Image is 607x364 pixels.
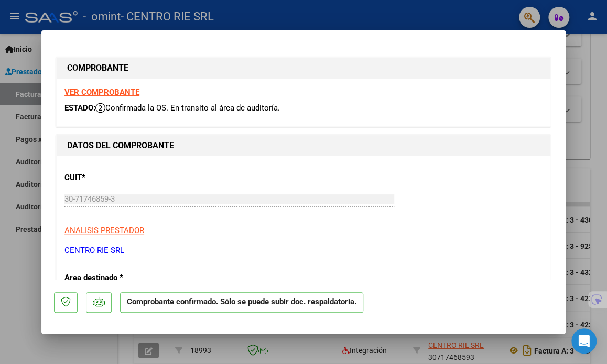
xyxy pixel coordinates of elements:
span: ESTADO: [64,103,95,113]
strong: COMPROBANTE [67,63,128,73]
span: ANALISIS PRESTADOR [64,226,144,235]
p: Area destinado * [64,272,208,284]
span: Confirmada la OS. En transito al área de auditoría. [95,103,280,113]
p: Comprobante confirmado. Sólo se puede subir doc. respaldatoria. [120,292,363,313]
a: VER COMPROBANTE [64,87,139,97]
p: CUIT [64,172,208,184]
p: CENTRO RIE SRL [64,245,543,257]
div: Open Intercom Messenger [571,328,597,354]
strong: DATOS DEL COMPROBANTE [67,140,174,150]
